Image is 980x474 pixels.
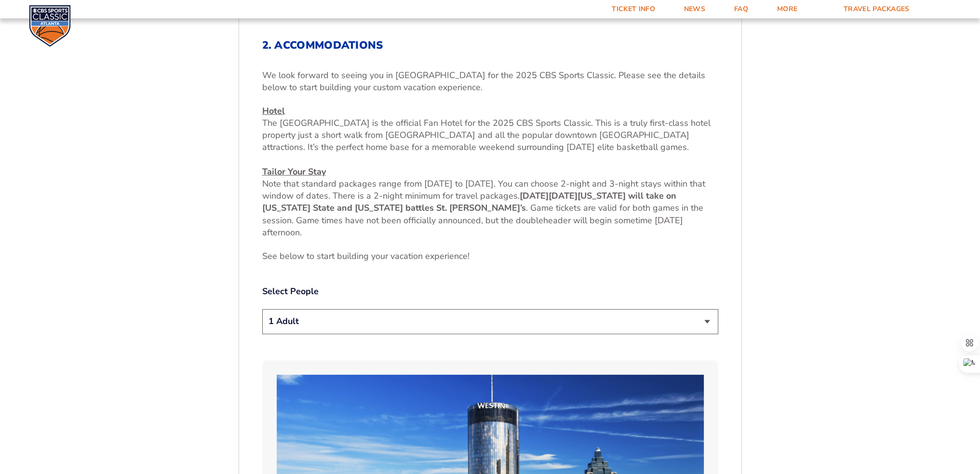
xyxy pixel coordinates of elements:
strong: [US_STATE] will take on [US_STATE] State and [US_STATE] battles St. [PERSON_NAME]’s [262,190,676,214]
img: CBS Sports Classic [29,5,71,47]
u: Tailor Your Stay [262,166,326,177]
span: xperience! [430,250,470,262]
span: Note that standard packages range from [DATE] to [DATE]. You can choose 2-night and 3-night stays... [262,178,705,202]
u: Hotel [262,105,285,117]
span: . Game tickets are valid for both games in the session. Game times have not been officially annou... [262,202,703,238]
label: Select People [262,285,718,298]
h2: 2. Accommodations [262,39,718,52]
strong: [DATE][DATE] [520,190,577,202]
span: The [GEOGRAPHIC_DATA] is the official Fan Hotel for the 2025 CBS Sports Classic. This is a truly ... [262,117,711,153]
p: See below to start building your vacation e [262,250,718,262]
p: We look forward to seeing you in [GEOGRAPHIC_DATA] for the 2025 CBS Sports Classic. Please see th... [262,69,718,94]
